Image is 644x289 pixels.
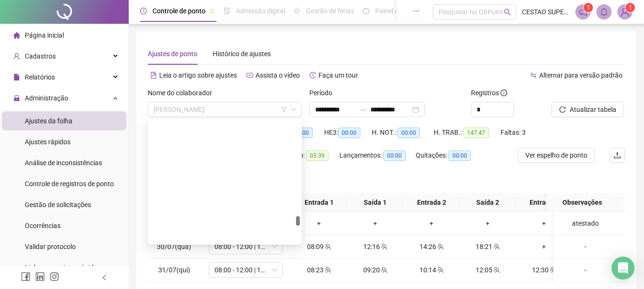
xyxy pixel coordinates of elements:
div: atestado [557,218,613,229]
span: 00:00 [449,150,471,161]
div: 09:20 [351,265,399,275]
span: Alternar para versão padrão [539,71,623,79]
span: ellipsis [413,8,419,14]
sup: 1 [583,3,593,12]
label: Nome do colaborador [148,88,218,98]
span: instagram [50,272,59,281]
span: Assista o vídeo [256,71,300,79]
div: + [407,218,456,229]
span: Ver espelho de ponto [525,150,587,160]
span: upload [613,151,621,159]
span: 147:47 [463,128,489,138]
span: lock [13,95,20,101]
span: Faltas: 3 [501,129,526,136]
div: 08:09 [295,241,343,252]
span: team [492,267,500,273]
span: linkedin [35,272,45,281]
button: Ver espelho de ponto [518,148,595,163]
span: Análise de inconsistências [25,159,102,167]
span: 1 [629,4,632,11]
button: Atualizar tabela [552,102,624,117]
span: team [324,243,331,250]
span: Ajustes rápidos [25,138,71,146]
span: 1 [587,4,590,11]
span: 30/07(qua) [157,243,191,250]
div: Quitações: [416,150,482,161]
span: Leia o artigo sobre ajustes [159,71,237,79]
span: Relatórios [25,73,55,81]
div: 12:05 [463,265,512,275]
div: H. NOT.: [372,127,434,138]
span: Gestão de férias [306,7,354,15]
div: 08:23 [295,265,343,275]
span: 00:00 [338,128,360,138]
div: + [463,218,512,229]
span: file-text [150,72,157,79]
span: sun [294,8,300,14]
span: reload [559,106,566,113]
div: 10:14 [407,265,456,275]
span: Página inicial [25,31,64,39]
span: 03:39 [306,150,328,161]
span: to [359,106,367,113]
span: history [309,72,316,79]
span: swap-right [359,106,367,113]
span: file [13,74,20,80]
span: facebook [21,272,31,281]
span: 00:00 [383,150,406,161]
label: Período [309,88,338,98]
span: Atualizar tabela [570,104,616,115]
div: - [557,241,613,252]
span: home [13,32,20,39]
span: Painel do DP [375,7,412,15]
span: down [272,244,277,249]
th: Entrada 2 [403,193,460,212]
span: team [492,243,500,250]
span: Observações [550,197,614,208]
span: Administração [25,94,68,102]
span: team [380,267,388,273]
span: file-done [224,8,230,14]
th: Saída 2 [460,193,516,212]
span: 00:00 [398,128,420,138]
span: Validar protocolo [25,243,76,250]
span: 08:00 - 12:00 | 14:00 - 18:00 [215,263,277,277]
span: Link para registro rápido [25,264,97,271]
span: dashboard [363,8,369,14]
th: Entrada 1 [291,193,347,212]
div: 12:30 [520,265,568,275]
span: Ajustes da folha [25,117,72,125]
span: team [380,243,388,250]
div: Ajustes de ponto [148,49,197,59]
span: Controle de ponto [153,7,205,15]
span: 08:00 - 12:00 | 14:00 - 18:00 [215,239,277,254]
th: Observações [546,193,618,212]
div: HE 3: [324,127,372,138]
div: + [520,241,568,252]
span: team [436,243,444,250]
span: team [324,267,331,273]
th: Entrada 3 [516,193,572,212]
div: 14:26 [407,241,456,252]
span: Gestão de solicitações [25,201,91,209]
span: CESTAO SUPERMERCADOS [522,7,570,17]
span: pushpin [209,9,215,14]
span: Controle de registros de ponto [25,180,114,188]
div: Open Intercom Messenger [612,257,634,279]
span: user-add [13,53,20,60]
div: 18:21 [463,241,512,252]
div: H. TRAB.: [434,127,501,138]
sup: Atualize o seu contato no menu Meus Dados [625,3,635,12]
div: + [520,218,568,229]
span: bell [600,8,608,16]
span: Registros [471,88,507,98]
div: Lançamentos: [339,150,416,161]
img: 84849 [618,5,632,19]
span: team [436,267,444,273]
span: Cadastros [25,52,56,60]
span: Ocorrências [25,222,61,229]
span: team [549,267,556,273]
span: down [272,267,277,273]
div: + [295,218,343,229]
span: 31/07(qui) [158,266,190,274]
